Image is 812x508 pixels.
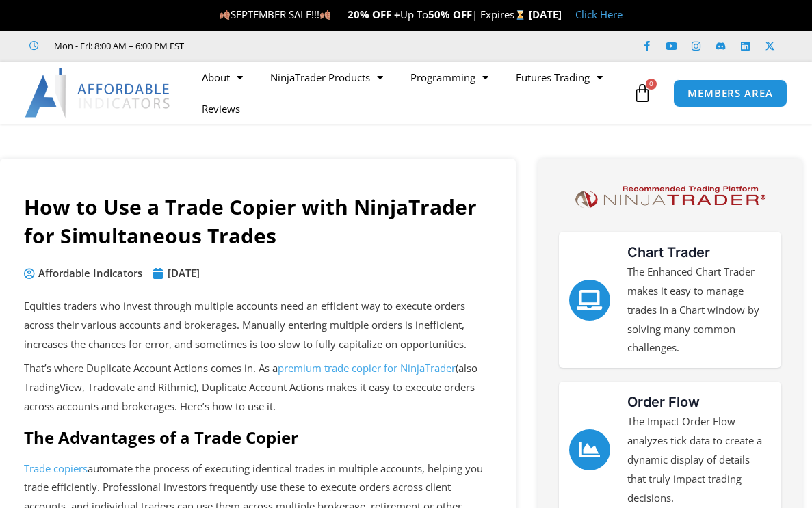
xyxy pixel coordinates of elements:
iframe: Customer reviews powered by Trustpilot [203,39,408,53]
strong: 20% OFF + [348,8,400,21]
img: NinjaTrader Logo | Affordable Indicators – NinjaTrader [571,183,770,211]
a: 0 [612,73,672,113]
time: [DATE] [168,266,200,280]
a: Order Flow [627,394,700,410]
a: MEMBERS AREA [673,79,787,107]
a: Chart Trader [627,244,710,260]
a: Click Here [575,8,623,21]
span: That’s where Duplicate Account Actions comes in. As a [24,361,278,375]
img: LogoAI | Affordable Indicators – NinjaTrader [25,68,172,118]
span: Affordable Indicators [35,264,142,283]
a: Order Flow [569,429,610,470]
span: Mon - Fri: 8:00 AM – 6:00 PM EST [51,38,184,54]
p: The Impact Order Flow analyzes tick data to create a dynamic display of details that truly impact... [627,412,771,507]
a: premium trade copier for NinjaTrader [278,361,456,375]
strong: [DATE] [529,8,562,21]
span: (also TradingView, Tradovate and Rithmic), Duplicate Account Actions makes it easy to execute ord... [24,361,477,413]
p: The Enhanced Chart Trader makes it easy to manage trades in a Chart window by solving many common... [627,263,771,358]
span: Equities traders who invest through multiple accounts need an efficient way to execute orders acr... [24,299,467,351]
span: MEMBERS AREA [687,88,773,98]
strong: 50% OFF [428,8,472,21]
a: Trade copiers [24,462,88,475]
a: Reviews [188,93,254,124]
b: The Advantages of a Trade Copier [24,426,298,449]
nav: Menu [188,62,630,124]
a: Futures Trading [502,62,616,93]
img: 🍂 [320,10,330,20]
a: Chart Trader [569,280,610,321]
h1: How to Use a Trade Copier with NinjaTrader for Simultaneous Trades [24,193,492,250]
span: SEPTEMBER SALE!!! Up To | Expires [219,8,529,21]
span: 0 [646,79,657,90]
a: NinjaTrader Products [257,62,397,93]
img: ⌛ [515,10,525,20]
a: Programming [397,62,502,93]
a: About [188,62,257,93]
img: 🍂 [220,10,230,20]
